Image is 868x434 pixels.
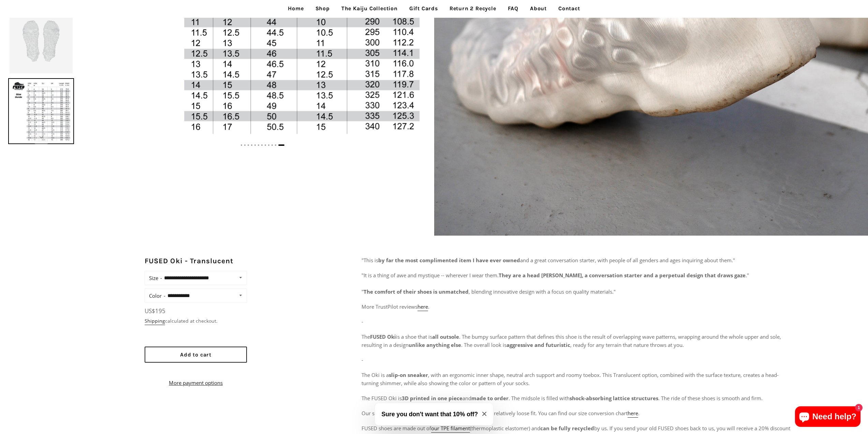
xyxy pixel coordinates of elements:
a: Shipping [145,318,165,325]
span: Go to slide 2 [244,144,246,146]
strong: aggressive and futuristic [506,341,570,348]
span: Go to slide 8 [265,144,266,146]
span: Add to cart [180,351,211,358]
span: here [417,303,428,310]
span: Go to slide 5 [254,144,256,146]
div: calculated at checkout. [145,317,247,325]
strong: made to order [471,395,509,402]
button: Add to cart [145,347,247,363]
span: Go to slide 11 [275,144,276,146]
b: The comfort of their shoes is unmatched [364,288,469,295]
span: Our shoe , with a relatively loose fit. You can find our size conversion chart . [362,410,639,418]
a: here [417,303,428,311]
strong: all outsole [432,333,459,340]
label: Size [149,273,162,283]
span: Go to slide 7 [261,144,263,146]
span: Go to slide 9 [268,144,269,146]
span: Go to slide 12 [278,144,284,146]
p: The Oki is a , with an ergonomic inner shape, neutral arch support and roomy toebox. This Translu... [362,371,796,387]
b: by far the most complimented item I have ever owned [378,257,520,264]
img: [3D printed Shoes] - lightweight custom 3dprinted shoes sneakers sandals fused footwear [8,9,74,75]
label: Color [149,291,165,300]
strong: unlike anything else [409,341,461,348]
span: Go to slide 4 [251,144,252,146]
span: , blending innovative design with a focus on quality materials." [469,288,616,295]
span: " [362,288,364,295]
strong: 3D printed in one piece [402,395,462,402]
span: "It is a thing of awe and mystique -- wherever I wear them. [362,272,499,279]
p: - [362,356,796,364]
span: Go to slide 6 [258,144,259,146]
strong: can be fully recycled [540,425,594,432]
span: and a great conversation starter, with people of all genders and ages inquiring about them." [520,257,735,264]
span: Go to slide 1 [241,144,242,146]
h2: FUSED Oki - Translucent [145,256,289,266]
span: ." [746,272,749,279]
span: . [428,303,429,310]
span: More TrustPilot reviews [362,303,417,310]
span: US$195 [145,307,165,315]
strong: shock-absorbing lattice structures [570,395,658,402]
span: "This is [362,257,378,264]
span: The FUSED Oki is and . The midsole is filled with . The ride of these shoes is smooth and firm. [362,395,763,402]
a: More payment options [145,379,247,387]
span: The is a shoe that is . The bumpy surface pattern that defines this shoe is the result of overlap... [362,333,781,348]
a: our TPE filament [431,425,470,433]
b: They are a head [PERSON_NAME], a conversation starter and a perpetual design that draws gaze [499,272,746,279]
img: [3D printed Shoes] - lightweight custom 3dprinted shoes sneakers sandals fused footwear [8,78,74,144]
a: here [628,410,638,418]
strong: slip-on sneaker [389,372,428,378]
span: - [362,318,363,325]
inbox-online-store-chat: Shopify online store chat [793,406,863,429]
span: Go to slide 10 [271,144,273,146]
strong: FUSED Oki [370,333,396,340]
span: Go to slide 3 [248,144,249,146]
